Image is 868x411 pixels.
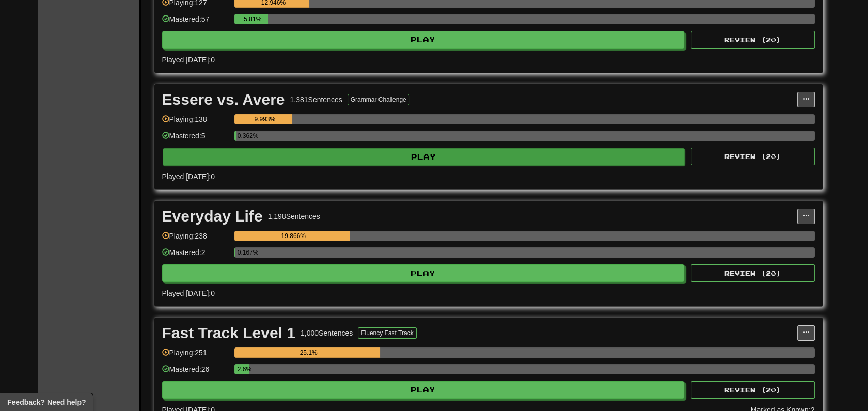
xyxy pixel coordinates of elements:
[238,114,292,124] div: 9.993%
[162,31,685,49] button: Play
[238,364,249,374] div: 2.6%
[162,114,229,131] div: Playing: 138
[238,347,380,358] div: 25.1%
[7,397,86,407] span: Open feedback widget
[301,328,353,338] div: 1,000 Sentences
[162,172,215,181] span: Played [DATE]: 0
[162,231,229,248] div: Playing: 238
[163,148,685,166] button: Play
[238,231,350,241] div: 19.866%
[162,364,229,381] div: Mastered: 26
[691,264,815,282] button: Review (20)
[162,92,285,107] div: Essere vs. Avere
[162,264,685,282] button: Play
[162,209,263,224] div: Everyday Life
[691,381,815,399] button: Review (20)
[290,94,342,105] div: 1,381 Sentences
[162,325,296,341] div: Fast Track Level 1
[162,247,229,264] div: Mastered: 2
[162,14,229,31] div: Mastered: 57
[162,56,215,64] span: Played [DATE]: 0
[162,381,685,399] button: Play
[268,211,320,222] div: 1,198 Sentences
[691,31,815,49] button: Review (20)
[358,327,416,339] button: Fluency Fast Track
[162,289,215,297] span: Played [DATE]: 0
[691,148,815,165] button: Review (20)
[162,131,229,148] div: Mastered: 5
[348,94,409,105] button: Grammar Challenge
[238,14,268,24] div: 5.81%
[162,347,229,365] div: Playing: 251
